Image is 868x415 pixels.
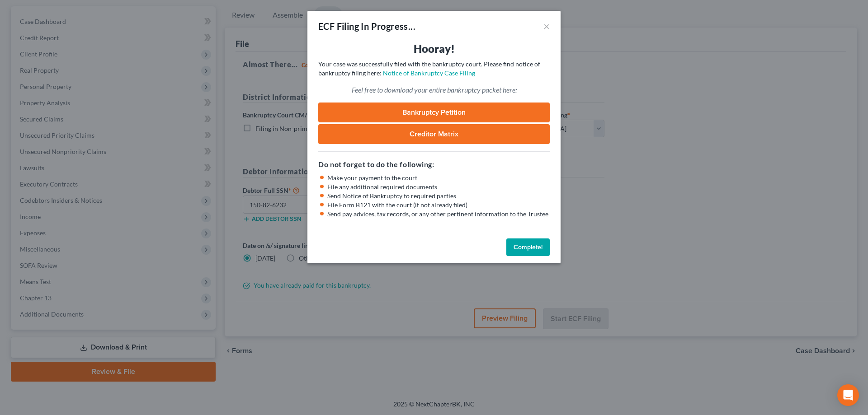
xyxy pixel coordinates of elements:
a: Bankruptcy Petition [318,103,550,122]
li: File Form B121 with the court (if not already filed) [327,201,550,210]
span: Your case was successfully filed with the bankruptcy court. Please find notice of bankruptcy fili... [318,60,540,77]
div: ECF Filing In Progress... [318,20,415,33]
a: Creditor Matrix [318,124,550,144]
li: Send Notice of Bankruptcy to required parties [327,191,550,201]
div: Open Intercom Messenger [837,384,859,406]
li: Send pay advices, tax records, or any other pertinent information to the Trustee [327,210,550,219]
button: Complete! [506,238,550,256]
li: File any additional required documents [327,182,550,191]
li: Make your payment to the court [327,173,550,182]
h5: Do not forget to do the following: [318,159,550,170]
h3: Hooray! [318,42,550,56]
a: Notice of Bankruptcy Case Filing [383,69,475,77]
button: × [543,21,550,32]
p: Feel free to download your entire bankruptcy packet here: [318,85,550,95]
